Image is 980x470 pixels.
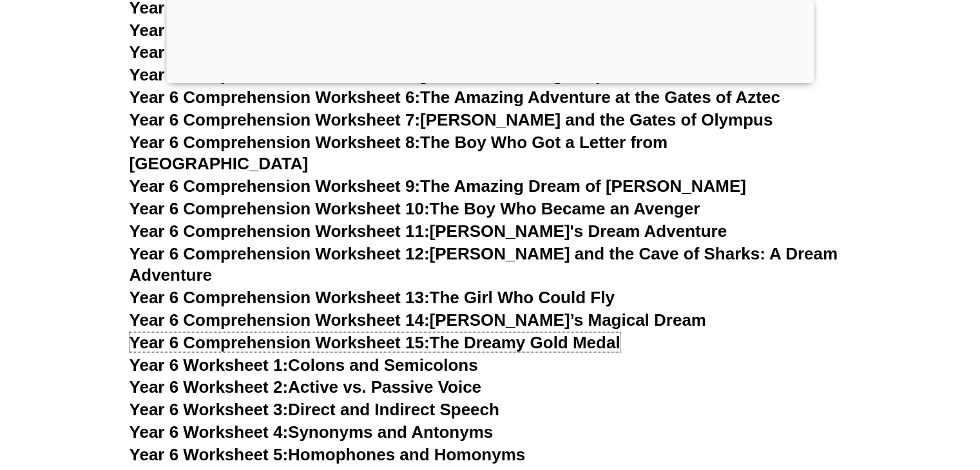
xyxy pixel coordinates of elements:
span: Year 6 Comprehension Worksheet 11: [130,221,430,241]
span: Year 6 Comprehension Worksheet 4: [130,42,421,62]
span: Year 6 Comprehension Worksheet 5: [130,65,421,84]
span: Year 6 Comprehension Worksheet 10: [130,199,430,218]
span: Year 6 Comprehension Worksheet 8: [130,133,421,152]
span: Year 6 Comprehension Worksheet 3: [130,21,421,40]
a: Year 6 Worksheet 5:Homophones and Homonyms [130,445,526,464]
a: Year 6 Comprehension Worksheet 11:[PERSON_NAME]'s Dream Adventure [130,221,727,241]
span: Year 6 Comprehension Worksheet 6: [130,88,421,107]
a: Year 6 Worksheet 1:Colons and Semicolons [130,355,478,375]
span: Year 6 Comprehension Worksheet 13: [130,288,430,307]
span: Year 6 Comprehension Worksheet 14: [130,310,430,330]
a: Year 6 Comprehension Worksheet 14:[PERSON_NAME]’s Magical Dream [130,310,706,330]
iframe: Chat Widget [765,325,980,470]
a: Year 6 Comprehension Worksheet 5:[PERSON_NAME]'s trip to the Moon [130,65,706,84]
span: Year 6 Comprehension Worksheet 7: [130,110,421,129]
span: Year 6 Worksheet 4: [130,422,289,442]
span: Year 6 Comprehension Worksheet 15: [130,333,430,352]
a: Year 6 Worksheet 2:Active vs. Passive Voice [130,377,481,397]
span: Year 6 Comprehension Worksheet 9: [130,176,421,196]
span: Year 6 Worksheet 1: [130,355,289,375]
a: Year 6 Comprehension Worksheet 3:[PERSON_NAME]'s Christmas Wish [130,21,706,40]
span: Year 6 Worksheet 2: [130,377,289,397]
a: Year 6 Comprehension Worksheet 13:The Girl Who Could Fly [130,288,615,307]
a: Year 6 Comprehension Worksheet 4:[PERSON_NAME]'s Enchanted Dream [130,42,721,62]
span: Year 6 Worksheet 5: [130,445,289,464]
a: Year 6 Comprehension Worksheet 7:[PERSON_NAME] and the Gates of Olympus [130,110,773,129]
a: Year 6 Comprehension Worksheet 6:The Amazing Adventure at the Gates of Aztec [130,88,780,107]
a: Year 6 Comprehension Worksheet 10:The Boy Who Became an Avenger [130,199,700,218]
a: Year 6 Worksheet 3:Direct and Indirect Speech [130,400,499,419]
a: Year 6 Comprehension Worksheet 8:The Boy Who Got a Letter from [GEOGRAPHIC_DATA] [130,133,668,174]
a: Year 6 Worksheet 4:Synonyms and Antonyms [130,422,494,442]
span: Year 6 Worksheet 3: [130,400,289,419]
a: Year 6 Comprehension Worksheet 12:[PERSON_NAME] and the Cave of Sharks: A Dream Adventure [130,244,838,285]
a: Year 6 Comprehension Worksheet 9:The Amazing Dream of [PERSON_NAME] [130,176,746,196]
a: Year 6 Comprehension Worksheet 15:The Dreamy Gold Medal [130,333,620,352]
span: Year 6 Comprehension Worksheet 12: [130,244,430,263]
